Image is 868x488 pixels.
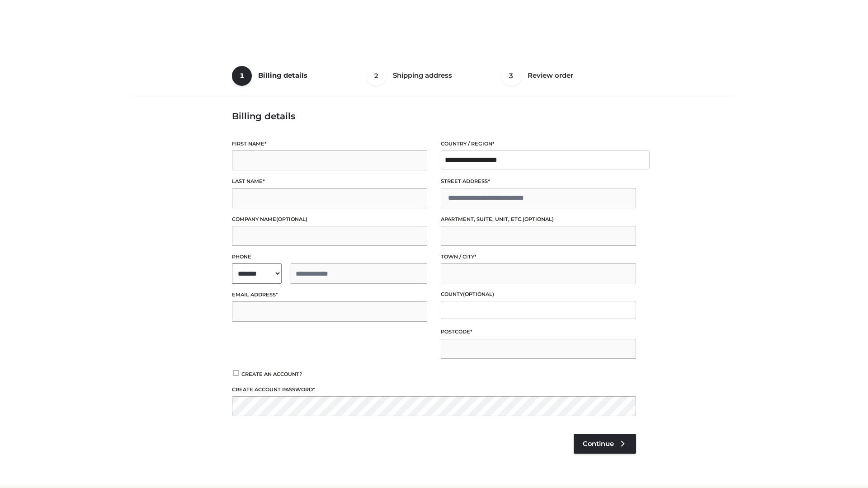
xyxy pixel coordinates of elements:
label: Phone [232,253,427,261]
span: (optional) [463,291,494,297]
a: Continue [574,434,636,454]
label: Company name [232,215,427,224]
span: Create an account? [241,371,302,377]
span: Continue [583,440,614,448]
label: Country / Region [441,140,636,148]
span: Billing details [258,71,307,80]
span: 1 [232,66,252,86]
label: County [441,290,636,299]
h3: Billing details [232,111,636,122]
span: (optional) [276,216,307,222]
label: Postcode [441,328,636,336]
label: Street address [441,177,636,186]
span: Review order [528,71,573,80]
input: Create an account? [232,370,240,376]
label: Town / City [441,253,636,261]
span: (optional) [523,216,554,222]
span: 3 [501,66,521,86]
span: Shipping address [393,71,452,80]
span: 2 [367,66,387,86]
label: Last name [232,177,427,186]
label: First name [232,140,427,148]
label: Create account password [232,385,636,394]
label: Apartment, suite, unit, etc. [441,215,636,224]
label: Email address [232,291,427,299]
